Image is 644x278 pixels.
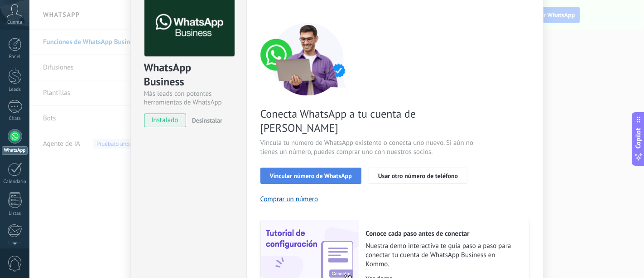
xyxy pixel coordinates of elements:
span: Usar otro número de teléfono [378,173,458,179]
button: Usar otro número de teléfono [369,168,467,184]
button: Vincular número de WhatsApp [260,168,361,184]
button: Desinstalar [188,114,222,127]
div: Panel [2,54,28,60]
div: Leads [2,87,28,93]
div: Más leads con potentes herramientas de WhatsApp [144,89,233,107]
div: Chats [2,116,28,122]
div: WhatsApp Business [144,60,233,89]
span: Vincular número de WhatsApp [270,173,352,179]
span: Desinstalar [192,116,222,124]
span: Nuestra demo interactiva te guía paso a paso para conectar tu cuenta de WhatsApp Business en Kommo. [366,242,520,269]
div: WhatsApp [2,146,28,155]
span: Conecta WhatsApp a tu cuenta de [PERSON_NAME] [260,107,476,135]
div: Calendario [2,179,28,185]
h2: Conoce cada paso antes de conectar [366,229,520,238]
div: Listas [2,211,28,217]
span: instalado [144,114,186,127]
button: Comprar un número [260,195,318,204]
span: Vincula tu número de WhatsApp existente o conecta uno nuevo. Si aún no tienes un número, puedes c... [260,139,476,157]
img: connect number [260,23,356,95]
span: Cuenta [7,20,22,25]
span: Copilot [634,128,643,149]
